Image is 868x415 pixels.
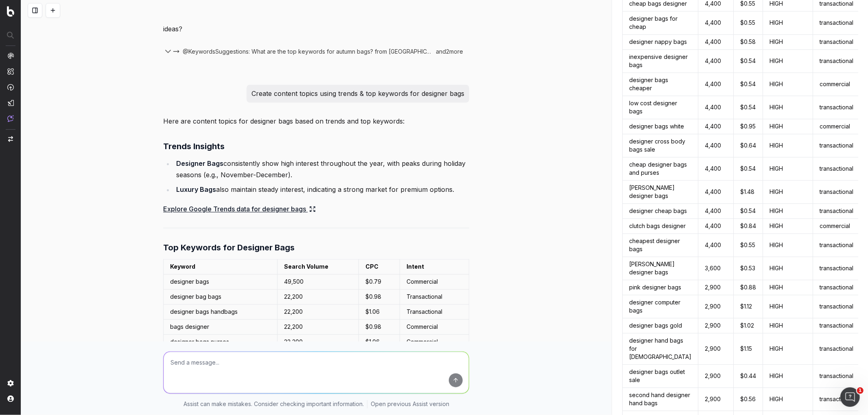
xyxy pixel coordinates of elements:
td: commercial [813,219,860,234]
td: commercial [813,119,860,134]
td: designer cross body bags sale [623,134,698,157]
td: designer bags for cheap [623,11,698,35]
td: commercial [813,73,860,96]
img: Botify logo [7,6,14,17]
td: designer bags outlet sale [623,365,698,388]
td: HIGH [763,295,813,318]
td: transactional [813,318,860,333]
td: HIGH [763,119,813,134]
td: $0.98 [359,320,400,335]
td: $ 0.54 [734,96,763,119]
td: [PERSON_NAME] designer bags [623,180,698,204]
td: transactional [813,257,860,280]
td: 2,900 [698,280,734,295]
p: Assist can make mistakes. Consider checking important information. [184,400,364,408]
td: Intent [400,260,469,275]
td: low cost designer bags [623,96,698,119]
td: Keyword [164,260,278,275]
div: and 2 more [432,48,470,56]
td: $0.79 [359,275,400,290]
button: @KeywordsSuggestions: What are the top keywords for autumn bags? from [GEOGRAPHIC_DATA] [173,48,432,56]
td: 4,400 [698,11,734,35]
td: transactional [813,388,860,411]
td: transactional [813,295,860,318]
p: Would you like me to use these keywords to refine the content calendar or create specific content... [163,12,469,35]
td: HIGH [763,134,813,157]
td: HIGH [763,73,813,96]
td: 2,900 [698,388,734,411]
span: 1 [857,387,864,394]
td: $ 0.55 [734,11,763,35]
td: Transactional [400,305,469,320]
td: $ 0.58 [734,35,763,50]
img: Setting [7,380,14,387]
td: 4,400 [698,219,734,234]
td: transactional [813,35,860,50]
td: pink designer bags [623,280,698,295]
td: designer bags purses [164,335,278,350]
td: $ 0.53 [734,257,763,280]
td: 22,200 [278,320,359,335]
iframe: Intercom live chat [840,387,860,407]
td: 4,400 [698,234,734,257]
td: HIGH [763,11,813,35]
td: designer computer bags [623,295,698,318]
td: transactional [813,180,860,204]
td: $ 0.64 [734,134,763,157]
img: My account [7,395,14,402]
td: $ 0.55 [734,234,763,257]
td: HIGH [763,318,813,333]
td: $ 0.84 [734,219,763,234]
td: 4,400 [698,119,734,134]
td: $ 0.54 [734,73,763,96]
td: transactional [813,280,860,295]
li: consistently show high interest throughout the year, with peaks during holiday seasons (e.g., Nov... [174,158,469,181]
td: HIGH [763,180,813,204]
td: $ 0.54 [734,50,763,73]
td: transactional [813,134,860,157]
td: $ 0.56 [734,388,763,411]
td: HIGH [763,365,813,388]
td: 4,400 [698,157,734,180]
li: also maintain steady interest, indicating a strong market for premium options. [174,184,469,196]
td: $ 1.48 [734,180,763,204]
span: @KeywordsSuggestions: What are the top keywords for autumn bags? from [GEOGRAPHIC_DATA] [183,48,432,56]
td: cheap designer bags and purses [623,157,698,180]
td: HIGH [763,219,813,234]
td: cheapest designer bags [623,234,698,257]
td: transactional [813,50,860,73]
td: designer bags handbags [164,305,278,320]
td: 2,900 [698,318,734,333]
td: 4,400 [698,35,734,50]
td: [PERSON_NAME] designer bags [623,257,698,280]
td: designer bags cheaper [623,73,698,96]
td: HIGH [763,234,813,257]
td: $0.98 [359,290,400,305]
td: $ 0.44 [734,365,763,388]
td: $1.06 [359,335,400,350]
td: clutch bags designer [623,219,698,234]
td: Commercial [400,335,469,350]
td: HIGH [763,280,813,295]
td: CPC [359,260,400,275]
td: transactional [813,234,860,257]
td: $ 0.54 [734,204,763,219]
td: inexpensive designer bags [623,50,698,73]
td: $1.06 [359,305,400,320]
img: Assist [7,115,14,122]
td: Search Volume [278,260,359,275]
img: Switch project [8,136,13,142]
td: HIGH [763,388,813,411]
img: Activation [7,84,14,91]
td: HIGH [763,333,813,365]
td: $ 0.88 [734,280,763,295]
td: 2,900 [698,333,734,365]
td: 4,400 [698,134,734,157]
td: 4,400 [698,96,734,119]
td: designer bag bags [164,290,278,305]
td: $ 0.95 [734,119,763,134]
td: designer bags white [623,119,698,134]
td: Commercial [400,320,469,335]
td: designer cheap bags [623,204,698,219]
td: designer bags gold [623,318,698,333]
